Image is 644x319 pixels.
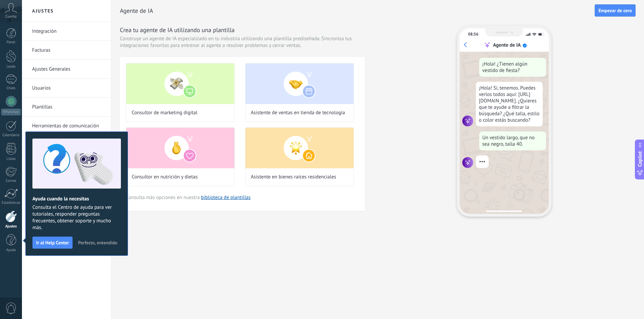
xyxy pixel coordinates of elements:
[1,86,21,91] div: Chats
[120,4,595,18] h2: Agente de IA
[78,240,117,245] span: Perfecto, entendido
[598,8,632,13] span: Empezar de cero
[1,224,21,229] div: Ajustes
[637,151,643,167] span: Copilot
[132,109,198,116] span: Consultor de marketing digital
[251,174,336,180] span: Asistente en bienes raíces residenciales
[120,26,365,34] h3: Crea tu agente de IA utilizando una plantilla
[22,79,111,98] li: Usuarios
[32,204,121,231] span: Consulta el Centro de ayuda para ver tutoriales, responder preguntas frecuentes, obtener soporte ...
[126,64,234,104] img: Consultor de marketing digital
[32,79,104,98] a: Usuarios
[1,109,21,115] div: WhatsApp
[22,98,111,117] li: Plantillas
[126,128,234,168] img: Consultor en nutrición y dietas
[32,22,104,41] a: Integración
[22,41,111,60] li: Facturas
[462,116,473,126] img: agent icon
[5,15,17,19] span: Cuenta
[479,58,546,77] div: ¡Hola! ¿Tienen algún vestido de fiesta?
[1,65,21,69] div: Leads
[120,35,365,49] span: Construye un agente de IA especializado en tu industria utilizando una plantilla prediseñada. Sin...
[1,40,21,45] div: Panel
[32,60,104,79] a: Ajustes Generales
[32,196,121,202] h2: Ayuda cuando la necesitas
[22,117,111,136] li: Herramientas de comunicación
[1,201,21,205] div: Estadísticas
[1,157,21,161] div: Listas
[22,60,111,79] li: Ajustes Generales
[1,179,21,183] div: Correo
[32,117,104,136] a: Herramientas de comunicación
[32,237,73,249] button: Ir al Help Center
[479,131,546,150] div: Un vestido largo, que no sea negro, talla 40.
[476,82,543,126] div: ¡Hola! Sí, tenemos. Puedes verlos todos aquí: [URL][DOMAIN_NAME]. ¿Quieres que te ayude a filtrar...
[595,4,636,17] button: Empezar de cero
[132,174,198,180] span: Consultor en nutrición y dietas
[493,42,521,48] div: Agente de IA
[32,98,104,117] a: Plantillas
[22,22,111,41] li: Integración
[201,194,251,201] a: biblioteca de plantillas
[246,128,354,168] img: Asistente en bienes raíces residenciales
[1,248,21,252] div: Ayuda
[462,157,473,168] img: agent icon
[36,240,69,245] span: Ir al Help Center
[251,109,345,116] span: Asistente de ventas en tienda de tecnología
[32,41,104,60] a: Facturas
[246,64,354,104] img: Asistente de ventas en tienda de tecnología
[468,32,478,37] div: 08:56
[75,238,120,248] button: Perfecto, entendido
[1,133,21,138] div: Calendario
[126,194,251,201] span: Consulta más opciones en nuestra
